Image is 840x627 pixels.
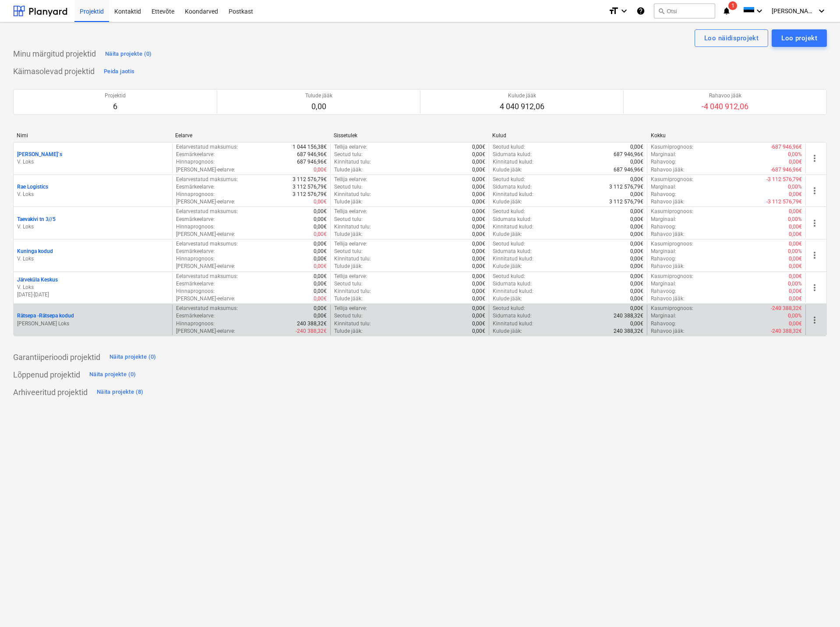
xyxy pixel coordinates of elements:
[781,32,817,44] div: Loo projekt
[651,151,676,158] p: Marginaal :
[493,280,532,288] p: Sidumata kulud :
[314,166,327,174] p: 0,00€
[17,151,169,166] div: [PERSON_NAME]`sV. Loks
[492,132,644,139] div: Kulud
[176,328,235,335] p: [PERSON_NAME]-eelarve :
[107,350,159,364] button: Näita projekte (0)
[334,191,371,198] p: Kinnitatud tulu :
[609,183,643,191] p: 3 112 576,79€
[334,143,367,151] p: Tellija eelarve :
[493,151,532,158] p: Sidumata kulud :
[614,312,643,320] p: 240 388,32€
[472,223,485,231] p: 0,00€
[609,198,643,206] p: 3 112 576,79€
[17,158,169,166] p: V. Loks
[614,151,643,158] p: 687 946,96€
[651,176,693,183] p: Kasumiprognoos :
[651,328,685,335] p: Rahavoo jääk :
[651,295,685,303] p: Rahavoo jääk :
[334,166,363,174] p: Tulude jääk :
[472,312,485,320] p: 0,00€
[771,166,802,174] p: -687 946,96€
[493,143,525,151] p: Seotud kulud :
[13,370,80,380] p: Lõppenud projektid
[651,240,693,248] p: Kasumiprognoos :
[17,284,169,291] p: V. Loks
[95,385,146,399] button: Näita projekte (8)
[314,198,327,206] p: 0,00€
[13,49,96,59] p: Minu märgitud projektid
[630,305,643,312] p: 0,00€
[651,248,676,255] p: Marginaal :
[176,280,215,288] p: Eesmärkeelarve :
[314,240,327,248] p: 0,00€
[472,198,485,206] p: 0,00€
[651,312,676,320] p: Marginaal :
[176,191,215,198] p: Hinnaprognoos :
[789,223,802,231] p: 0,00€
[766,198,802,206] p: -3 112 576,79€
[630,255,643,263] p: 0,00€
[630,158,643,166] p: 0,00€
[493,273,525,280] p: Seotud kulud :
[334,320,371,328] p: Kinnitatud tulu :
[109,352,156,362] div: Näita projekte (0)
[493,216,532,223] p: Sidumata kulud :
[493,183,532,191] p: Sidumata kulud :
[176,305,238,312] p: Eelarvestatud maksumus :
[334,273,367,280] p: Tellija eelarve :
[493,288,533,295] p: Kinnitatud kulud :
[651,208,693,215] p: Kasumiprognoos :
[314,263,327,270] p: 0,00€
[788,248,802,255] p: 0,00%
[651,223,676,231] p: Rahavoog :
[17,276,58,284] p: Järveküla Keskus
[472,273,485,280] p: 0,00€
[493,312,532,320] p: Sidumata kulud :
[104,67,134,77] div: Peida jaotis
[472,166,485,174] p: 0,00€
[176,273,238,280] p: Eelarvestatud maksumus :
[472,248,485,255] p: 0,00€
[472,263,485,270] p: 0,00€
[636,6,645,16] i: Abikeskus
[630,223,643,231] p: 0,00€
[493,176,525,183] p: Seotud kulud :
[334,198,363,206] p: Tulude jääk :
[788,151,802,158] p: 0,00%
[176,231,235,238] p: [PERSON_NAME]-eelarve :
[17,320,169,328] p: [PERSON_NAME] Loks
[702,101,748,112] p: -4 040 912,06
[493,263,522,270] p: Kulude jääk :
[334,312,363,320] p: Seotud tulu :
[614,328,643,335] p: 240 388,32€
[651,158,676,166] p: Rahavoog :
[293,191,327,198] p: 3 112 576,79€
[472,288,485,295] p: 0,00€
[630,320,643,328] p: 0,00€
[651,320,676,328] p: Rahavoog :
[658,7,665,14] span: search
[334,176,367,183] p: Tellija eelarve :
[472,151,485,158] p: 0,00€
[651,183,676,191] p: Marginaal :
[17,183,48,191] p: Rae Logistics
[789,240,802,248] p: 0,00€
[176,288,215,295] p: Hinnaprognoos :
[17,312,74,320] p: Rätsepa - Rätsepa kodud
[334,248,363,255] p: Seotud tulu :
[17,291,169,299] p: [DATE] - [DATE]
[334,223,371,231] p: Kinnitatud tulu :
[493,328,522,335] p: Kulude jääk :
[472,143,485,151] p: 0,00€
[314,223,327,231] p: 0,00€
[630,273,643,280] p: 0,00€
[772,29,827,47] button: Loo projekt
[314,255,327,263] p: 0,00€
[334,263,363,270] p: Tulude jääk :
[651,263,685,270] p: Rahavoo jääk :
[788,216,802,223] p: 0,00%
[334,240,367,248] p: Tellija eelarve :
[17,223,169,231] p: V. Loks
[704,32,759,44] div: Loo näidisprojekt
